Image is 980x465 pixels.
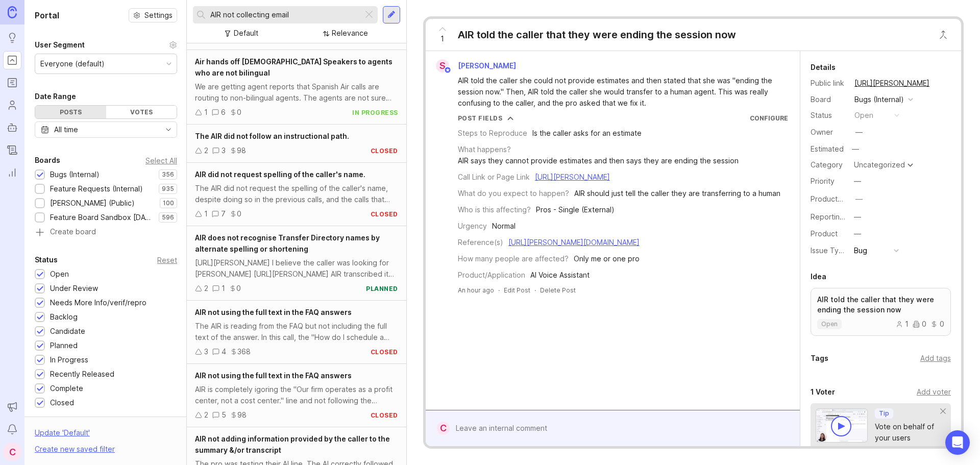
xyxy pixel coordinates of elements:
div: Status [811,110,846,121]
div: · [534,286,536,295]
div: Status [35,254,58,266]
div: Open Intercom Messenger [945,430,970,455]
div: Backlog [50,311,78,323]
div: 0 [913,321,926,328]
button: Post Fields [458,114,514,123]
a: Users [3,96,21,114]
div: Steps to Reproduce [458,128,527,139]
div: AIR told the caller she could not provide estimates and then stated that she was "ending the sess... [458,75,779,109]
div: Details [811,61,836,74]
div: User Segment [35,39,85,51]
button: Close button [933,25,953,45]
div: Update ' Default ' [35,427,90,444]
div: Feature Requests (Internal) [50,183,143,194]
p: Tip [879,409,889,418]
div: 0 [236,283,241,294]
p: AIR told the caller that they were ending the session now [817,295,944,315]
a: An hour ago [458,286,494,295]
div: What happens? [458,144,511,155]
img: Canny Home [8,6,17,18]
label: Reporting Team [811,212,865,221]
a: [URL][PERSON_NAME] [851,77,933,90]
a: Configure [750,114,788,122]
a: Ideas [3,29,21,47]
div: Date Range [35,90,76,103]
div: in progress [352,108,398,117]
div: S [436,59,449,72]
div: Candidate [50,326,85,337]
span: 1 [440,33,444,44]
div: C [437,422,450,435]
a: AIR told the caller that they were ending the session nowopen100 [811,288,951,336]
span: [PERSON_NAME] [458,61,516,70]
div: Board [811,94,846,105]
div: closed [371,210,398,218]
div: Complete [50,383,83,394]
label: Issue Type [811,246,848,255]
div: Idea [811,271,826,283]
a: S[PERSON_NAME] [430,59,524,72]
p: 356 [162,170,174,179]
div: Vote on behalf of your users [875,421,941,444]
a: AIR not using the full text in the FAQ answersThe AIR is reading from the FAQ but not including t... [187,301,406,364]
div: Bugs (Internal) [854,94,904,105]
div: Everyone (default) [40,58,105,69]
div: AI Voice Assistant [530,270,590,281]
a: AIR did not request spelling of the caller's name.The AIR did not request the spelling of the cal... [187,163,406,226]
div: Delete Post [540,286,576,295]
div: Add voter [917,386,951,398]
div: AIR says they cannot provide estimates and then says they are ending the session [458,155,739,166]
div: 3 [204,346,208,357]
div: Call Link or Page Link [458,172,530,183]
div: [URL][PERSON_NAME] I believe the caller was looking for [PERSON_NAME] [URL][PERSON_NAME] AIR tran... [195,257,398,280]
a: AIR does not recognise Transfer Directory names by alternate spelling or shortening[URL][PERSON_N... [187,226,406,301]
div: 7 [221,208,226,219]
div: 3 [222,145,226,156]
div: Create new saved filter [35,444,115,455]
div: Public link [811,78,846,89]
div: Bug [854,245,867,256]
div: Posts [35,106,106,118]
div: Tags [811,352,828,364]
div: open [854,110,873,121]
div: Urgency [458,221,487,232]
div: Planned [50,340,78,351]
div: — [849,142,862,156]
div: In Progress [50,354,88,365]
label: Priority [811,177,835,185]
div: — [854,211,861,223]
div: 1 Voter [811,386,835,398]
div: AIR should just tell the caller they are transferring to a human [574,188,780,199]
span: The AIR did not follow an instructional path. [195,132,349,140]
div: Post Fields [458,114,503,123]
label: ProductboardID [811,194,865,203]
div: AIR told the caller that they were ending the session now [458,28,736,42]
p: 596 [162,213,174,222]
div: Select All [145,158,177,163]
div: Bugs (Internal) [50,169,100,180]
div: [PERSON_NAME] (Public) [50,198,135,209]
span: AIR not using the full text in the FAQ answers [195,371,352,380]
div: Needs More Info/verif/repro [50,297,146,308]
div: Default [234,28,258,39]
div: We are getting agent reports that Spanish Air calls are routing to non-bilingual agents. The agen... [195,81,398,104]
div: Votes [106,106,177,118]
div: Uncategorized [854,161,905,168]
div: Open [50,268,69,280]
a: Reporting [3,163,21,182]
button: C [3,443,21,461]
div: Edit Post [504,286,530,295]
div: How many people are affected? [458,253,569,264]
svg: toggle icon [160,126,177,134]
div: — [855,193,863,205]
button: ProductboardID [852,192,866,206]
a: [URL][PERSON_NAME][DOMAIN_NAME] [508,238,640,247]
img: member badge [444,66,451,74]
p: 935 [162,185,174,193]
div: Normal [492,221,516,232]
div: Relevance [332,28,368,39]
div: Owner [811,127,846,138]
p: open [821,320,838,328]
div: Who is this affecting? [458,204,531,215]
